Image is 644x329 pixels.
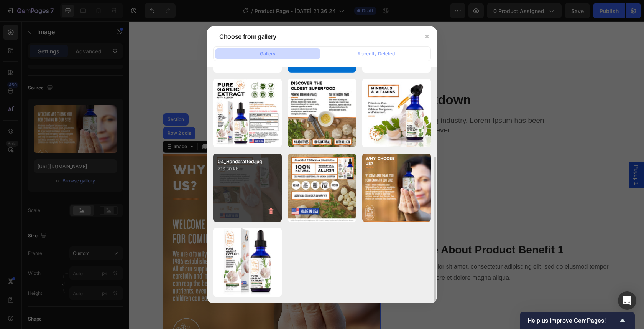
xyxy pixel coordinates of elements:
p: 716.30 kb [218,165,277,173]
button: Recently Deleted [324,48,429,59]
img: image [288,79,356,147]
p: Lorem Ipsum is simply dummy text of the printing and typesetting industry. Lorem Ipsum has been t... [97,94,418,113]
img: image [362,79,431,147]
span: Help us improve GemPages! [527,317,618,324]
p: 04_Handcrafted.jpg [218,158,277,165]
img: image [288,154,356,222]
img: image [213,79,282,147]
button: Gallery [215,48,320,59]
p: Lorem ipsum dolor sit amet, consectetur adipiscing elit, sed do eiusmod tempor incididunt ut labo... [264,240,481,262]
div: Section [37,96,56,100]
img: image [213,228,282,297]
div: Recently Deleted [358,50,395,57]
img: image [362,154,431,222]
div: Gallery [260,50,276,57]
div: Open Intercom Messenger [618,291,636,310]
button: Show survey - Help us improve GemPages! [527,316,627,325]
div: Choose from gallery [219,32,276,41]
div: Image [43,122,59,129]
div: Row 2 cols [37,109,63,114]
p: Product Feature Breakdown [34,70,481,87]
span: Popup 1 [503,144,511,164]
p: Headline About Product Benefit 1 [264,222,481,235]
